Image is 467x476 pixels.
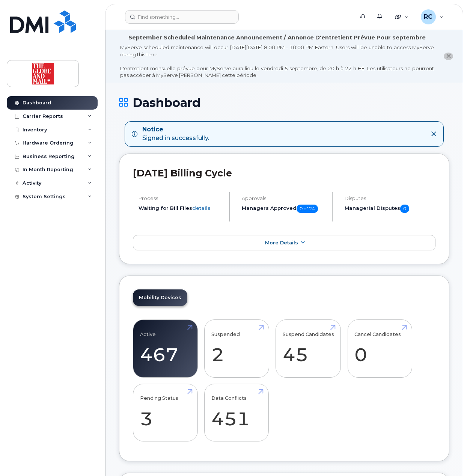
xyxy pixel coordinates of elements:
[354,324,405,374] a: Cancel Candidates 0
[140,324,191,374] a: Active 467
[142,125,209,143] div: Signed in successfully.
[133,289,187,306] a: Mobility Devices
[345,196,435,201] h4: Disputes
[139,196,223,201] h4: Process
[345,205,435,213] h5: Managerial Disputes
[128,34,426,42] div: September Scheduled Maintenance Announcement / Annonce D'entretient Prévue Pour septembre
[242,196,326,201] h4: Approvals
[211,388,262,437] a: Data Conflicts 451
[133,167,435,179] h2: [DATE] Billing Cycle
[297,205,318,213] span: 0 of 24
[283,324,334,374] a: Suspend Candidates 45
[444,53,453,60] button: close notification
[211,324,262,374] a: Suspended 2
[400,205,409,213] span: 0
[139,205,223,212] li: Waiting for Bill Files
[140,388,191,437] a: Pending Status 3
[120,44,434,79] div: MyServe scheduled maintenance will occur [DATE][DATE] 8:00 PM - 10:00 PM Eastern. Users will be u...
[142,125,209,134] strong: Notice
[265,240,298,246] span: More Details
[242,205,326,213] h5: Managers Approved
[192,205,211,211] a: details
[119,96,449,109] h1: Dashboard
